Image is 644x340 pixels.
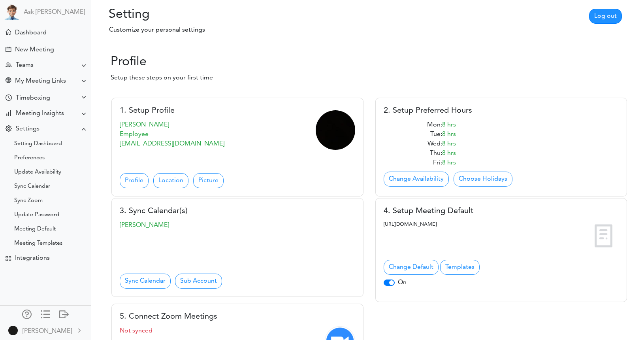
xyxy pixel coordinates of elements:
div: [PERSON_NAME] [23,327,72,336]
a: Sub Account [175,274,222,289]
a: Choose Holidays [454,172,512,187]
div: Preferences [14,156,45,160]
div: Dashboard [15,29,47,37]
div: Share Meeting Link [6,77,11,85]
div: My Meeting Links [15,77,66,85]
span: 8 hrs [442,122,456,128]
p: [PERSON_NAME] [120,221,355,230]
div: Timeboxing [16,94,50,102]
span: 8 hrs [442,150,456,157]
p: Not synced [120,326,355,336]
p: Setup these steps on your first time [111,73,638,83]
h5: 1. Setup Profile [120,106,355,115]
div: Integrations [15,255,50,262]
div: Log out [59,310,69,317]
div: Meeting Insights [16,110,64,117]
h5: 4. Setup Meeting Default [384,206,619,216]
div: Profile [111,45,638,70]
span: 8 hrs [442,131,456,138]
p: [URL][DOMAIN_NAME] [384,221,619,228]
h5: 2. Setup Preferred Hours [384,106,619,115]
div: Show only icons [41,310,50,317]
a: Picture [193,173,224,188]
div: Manage Members and Externals [22,310,32,317]
div: Meeting Default [14,227,56,231]
p: Customize your personal settings [97,25,484,35]
h2: Setting [97,7,269,22]
div: Teams [16,62,34,69]
img: 9k= [8,326,18,335]
div: Create Meeting [6,47,11,52]
a: Profile [120,173,149,188]
div: Update Password [14,213,59,217]
div: TEAMCAL AI Workflow Apps [6,256,11,261]
img: default.png [588,221,619,251]
h5: 3. Sync Calendar(s) [120,206,355,216]
a: Change side menu [41,310,50,321]
div: Settings [16,125,40,133]
div: Time Your Goals [6,94,12,102]
div: Sync Zoom [14,199,43,203]
div: Update Availability [14,170,61,174]
div: Mon: Tue: Wed: Thu: Fri: [384,120,443,168]
div: Meeting Dashboard [6,29,11,35]
img: 9k= [316,110,355,150]
div: Meeting Templates [14,242,62,246]
img: Powered by TEAMCAL AI [4,4,20,20]
label: On [398,278,407,287]
a: Templates [440,260,480,275]
a: [PERSON_NAME] [1,321,90,339]
div: New Meeting [15,46,54,54]
span: 8 hrs [442,160,456,166]
div: Setting Dashboard [14,142,62,146]
span: [PERSON_NAME] Employee [EMAIL_ADDRESS][DOMAIN_NAME] [120,122,224,147]
a: Location [153,173,188,188]
a: Change Availability [384,172,449,187]
a: Sync Calendar [120,274,171,289]
a: Ask [PERSON_NAME] [24,9,85,16]
div: Sync Calendar [14,185,50,189]
a: Change Default [384,260,439,275]
span: 8 hrs [442,141,456,147]
a: Log out [589,9,622,24]
h5: 5. Connect Zoom Meetings [120,312,355,321]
